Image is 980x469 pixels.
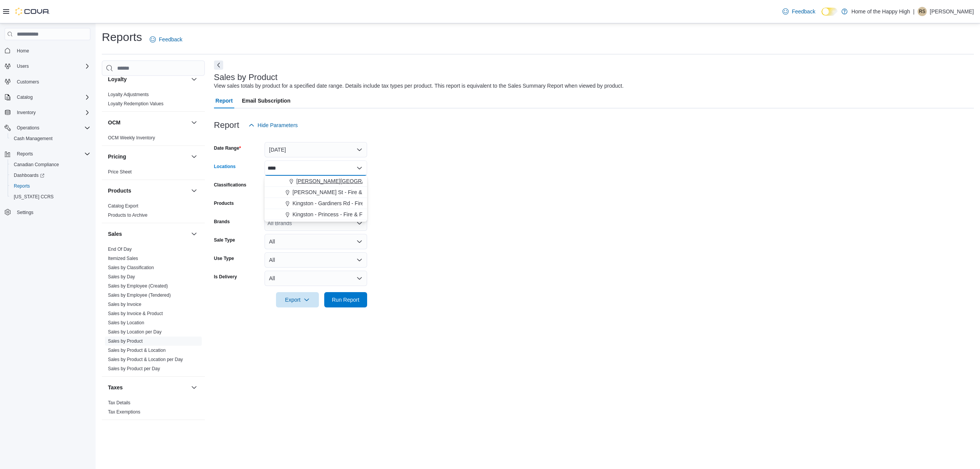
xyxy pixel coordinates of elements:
[14,62,90,71] span: Users
[189,383,199,392] button: Taxes
[11,134,90,143] span: Cash Management
[245,118,301,133] button: Hide Parameters
[17,79,39,85] span: Customers
[108,75,188,83] button: Loyalty
[108,256,138,261] a: Itemized Sales
[14,162,59,168] span: Canadian Compliance
[189,118,199,127] button: OCM
[11,171,47,180] a: Dashboards
[17,125,39,131] span: Operations
[14,46,32,56] a: Home
[108,212,147,218] span: Products to Archive
[214,255,234,261] label: Use Type
[242,93,291,108] span: Email Subscription
[108,409,140,415] a: Tax Exemptions
[108,101,163,106] a: Loyalty Redemption Values
[102,201,205,223] div: Products
[108,338,143,344] span: Sales by Product
[2,76,93,87] button: Customers
[265,187,367,198] button: [PERSON_NAME] St - Fire & Flower
[2,107,93,118] button: Inventory
[108,320,144,326] span: Sales by Location
[108,302,141,307] a: Sales by Invoice
[159,36,182,43] span: Feedback
[108,348,166,353] a: Sales by Product & Location
[189,229,199,239] button: Sales
[14,136,52,142] span: Cash Management
[14,93,90,102] span: Catalog
[102,245,205,376] div: Sales
[14,208,90,217] span: Settings
[17,94,33,100] span: Catalog
[14,108,39,117] button: Inventory
[108,153,126,160] h3: Pricing
[17,109,36,116] span: Inventory
[102,167,205,180] div: Pricing
[214,274,237,280] label: Is Delivery
[17,151,33,157] span: Reports
[265,252,367,268] button: All
[108,265,154,270] a: Sales by Classification
[108,384,123,391] h3: Taxes
[281,292,314,307] span: Export
[2,207,93,218] button: Settings
[108,203,138,209] a: Catalog Export
[8,133,93,144] button: Cash Management
[108,283,168,289] a: Sales by Employee (Created)
[930,7,974,16] p: [PERSON_NAME]
[108,92,149,98] span: Loyalty Adjustments
[108,246,132,252] span: End Of Day
[108,292,171,298] span: Sales by Employee (Tendered)
[102,29,142,45] h1: Reports
[11,181,33,191] a: Reports
[108,230,122,238] h3: Sales
[108,320,144,325] a: Sales by Location
[14,123,90,132] span: Operations
[265,142,367,157] button: [DATE]
[147,32,185,47] a: Feedback
[108,283,168,289] span: Sales by Employee (Created)
[265,209,367,220] button: Kingston - Princess - Fire & Flower
[108,135,155,141] a: OCM Weekly Inventory
[214,121,239,130] h3: Report
[102,133,205,145] div: OCM
[108,356,183,363] span: Sales by Product & Location per Day
[265,234,367,249] button: All
[822,8,838,16] input: Dark Mode
[8,181,93,191] button: Reports
[11,160,62,169] a: Canadian Compliance
[102,90,205,111] div: Loyalty
[258,121,298,129] span: Hide Parameters
[108,274,135,280] span: Sales by Day
[214,163,236,170] label: Locations
[108,187,188,194] button: Products
[108,153,188,160] button: Pricing
[11,160,90,169] span: Canadian Compliance
[15,8,50,15] img: Cova
[14,77,42,87] a: Customers
[265,176,367,187] button: [PERSON_NAME][GEOGRAPHIC_DATA] - Fire & Flower
[108,409,140,415] span: Tax Exemptions
[14,77,90,87] span: Customers
[17,63,29,69] span: Users
[14,172,44,178] span: Dashboards
[108,338,143,344] a: Sales by Product
[2,123,93,133] button: Operations
[108,384,188,391] button: Taxes
[214,182,247,188] label: Classifications
[108,366,160,372] span: Sales by Product per Day
[292,188,380,196] span: [PERSON_NAME] St - Fire & Flower
[108,400,131,406] span: Tax Details
[11,134,56,143] a: Cash Management
[779,4,818,19] a: Feedback
[14,46,90,55] span: Home
[108,400,131,405] a: Tax Details
[108,357,183,362] a: Sales by Product & Location per Day
[356,220,363,226] button: Open list of options
[108,274,135,279] a: Sales by Day
[14,194,54,200] span: [US_STATE] CCRS
[108,366,160,371] a: Sales by Product per Day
